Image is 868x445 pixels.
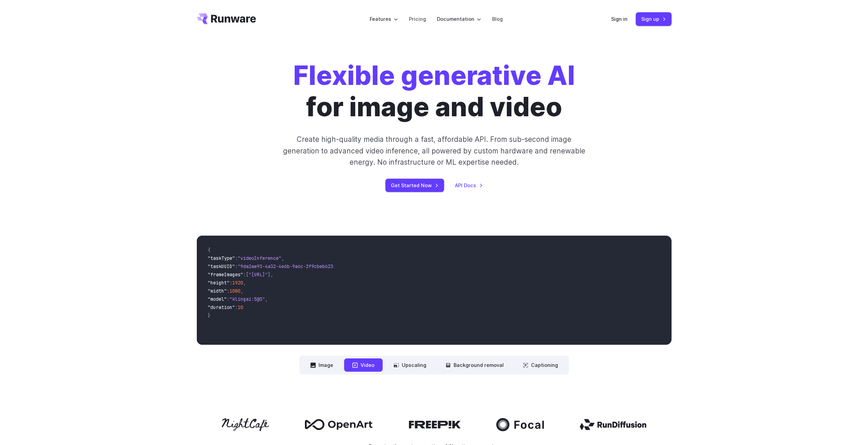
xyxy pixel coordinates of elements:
[208,247,210,253] span: {
[437,15,481,23] label: Documentation
[611,15,628,23] a: Sign in
[437,358,512,372] button: Background removal
[246,271,249,278] span: [
[238,255,281,261] span: "videoInference"
[515,358,566,372] button: Captioning
[230,280,232,286] span: :
[249,271,268,278] span: "[URL]"
[243,271,246,278] span: :
[409,15,426,23] a: Pricing
[240,288,243,294] span: ,
[230,296,265,302] span: "klingai:5@3"
[232,280,243,286] span: 1920
[197,13,256,24] a: Go to /
[208,263,235,269] span: "taskUUID"
[281,255,284,261] span: ,
[208,312,210,318] span: }
[227,296,230,302] span: :
[270,271,273,278] span: ,
[370,15,398,23] label: Features
[208,296,227,302] span: "model"
[235,304,238,310] span: :
[293,60,575,123] h1: for image and video
[243,280,246,286] span: ,
[282,134,586,168] p: Create high-quality media through a fast, affordable API. From sub-second image generation to adv...
[492,15,503,23] a: Blog
[208,255,235,261] span: "taskType"
[208,280,230,286] span: "height"
[208,304,235,310] span: "duration"
[302,358,341,372] button: Image
[208,288,227,294] span: "width"
[238,263,341,269] span: "9da2ae93-4a32-4e6b-9a6c-2f9cbeb62301"
[344,358,383,372] button: Video
[227,288,230,294] span: :
[293,60,575,91] strong: Flexible generative AI
[636,12,672,26] a: Sign up
[235,263,238,269] span: :
[235,255,238,261] span: :
[208,271,243,278] span: "frameImages"
[455,181,483,189] a: API Docs
[238,304,243,310] span: 10
[230,288,240,294] span: 1080
[385,358,435,372] button: Upscaling
[385,179,444,192] a: Get Started Now
[268,271,270,278] span: ]
[265,296,268,302] span: ,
